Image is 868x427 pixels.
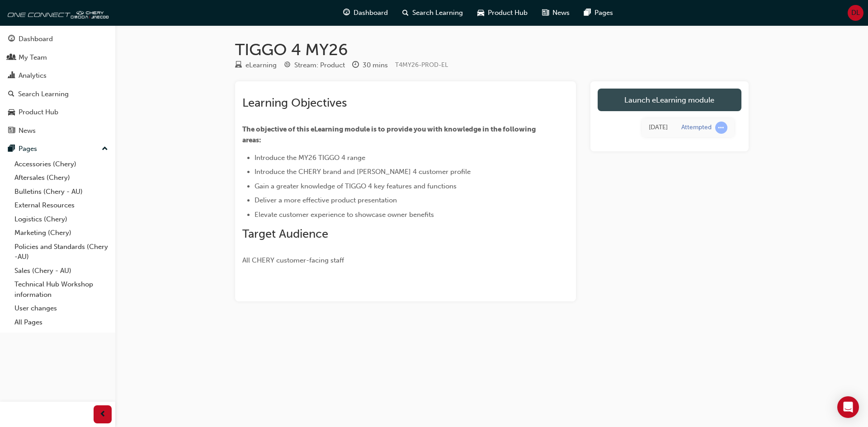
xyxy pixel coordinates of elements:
[284,61,291,70] span: target-icon
[837,396,859,418] div: Open Intercom Messenger
[352,60,388,71] div: Duration
[412,8,463,18] span: Search Learning
[395,61,448,69] span: Learning resource code
[488,8,528,18] span: Product Hub
[11,171,112,185] a: Aftersales (Chery)
[4,104,112,121] a: Product Hub
[11,185,112,199] a: Bulletins (Chery - AU)
[18,89,69,99] div: Search Learning
[584,7,591,19] span: pages-icon
[681,123,712,132] div: Attempted
[11,301,112,315] a: User changes
[255,196,397,204] span: Deliver a more effective product presentation
[336,4,395,22] a: guage-iconDashboard
[352,61,359,70] span: clock-icon
[594,8,613,18] span: Pages
[4,67,112,84] a: Analytics
[4,49,112,66] a: My Team
[242,227,328,241] span: Target Audience
[11,212,112,226] a: Logistics (Chery)
[851,8,860,18] span: DL
[8,90,14,99] span: search-icon
[235,40,749,60] h1: TIGGO 4 MY26
[542,7,549,19] span: news-icon
[19,34,53,44] div: Dashboard
[255,168,471,176] span: Introduce the CHERY brand and [PERSON_NAME] 4 customer profile
[8,72,15,80] span: chart-icon
[598,89,741,111] a: Launch eLearning module
[363,60,388,70] div: 30 mins
[19,126,36,136] div: News
[99,409,106,420] span: prev-icon
[11,315,112,329] a: All Pages
[8,108,15,117] span: car-icon
[5,4,108,22] img: oneconnect
[4,141,112,157] button: Pages
[242,125,537,144] span: The objective of this eLearning module is to provide you with knowledge in the following areas:
[848,5,863,21] button: DL
[242,96,347,110] span: Learning Objectives
[102,143,108,155] span: up-icon
[294,60,345,70] div: Stream: Product
[4,31,112,47] a: Dashboard
[8,54,15,62] span: people-icon
[477,7,484,19] span: car-icon
[255,182,457,190] span: Gain a greater knowledge of TIGGO 4 key features and functions
[402,7,409,19] span: search-icon
[245,60,277,70] div: eLearning
[11,240,112,264] a: Policies and Standards (Chery -AU)
[715,122,727,134] span: learningRecordVerb_ATTEMPT-icon
[8,35,15,43] span: guage-icon
[649,122,668,133] div: Thu Aug 28 2025 08:45:56 GMT+0930 (Australian Central Standard Time)
[11,198,112,212] a: External Resources
[354,8,388,18] span: Dashboard
[11,226,112,240] a: Marketing (Chery)
[8,145,15,153] span: pages-icon
[19,52,47,63] div: My Team
[470,4,535,22] a: car-iconProduct Hub
[11,264,112,278] a: Sales (Chery - AU)
[235,60,277,71] div: Type
[19,70,47,81] div: Analytics
[535,4,577,22] a: news-iconNews
[11,157,112,171] a: Accessories (Chery)
[343,7,350,19] span: guage-icon
[395,4,470,22] a: search-iconSearch Learning
[11,277,112,301] a: Technical Hub Workshop information
[235,61,242,70] span: learningResourceType_ELEARNING-icon
[4,86,112,103] a: Search Learning
[242,256,344,264] span: All CHERY customer-facing staff
[19,107,58,117] div: Product Hub
[4,29,112,141] button: DashboardMy TeamAnalyticsSearch LearningProduct HubNews
[8,127,15,135] span: news-icon
[552,8,570,18] span: News
[4,122,112,139] a: News
[255,211,434,219] span: Elevate customer experience to showcase owner benefits
[284,60,345,71] div: Stream
[255,154,365,162] span: Introduce the MY26 TIGGO 4 range
[19,144,37,154] div: Pages
[577,4,620,22] a: pages-iconPages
